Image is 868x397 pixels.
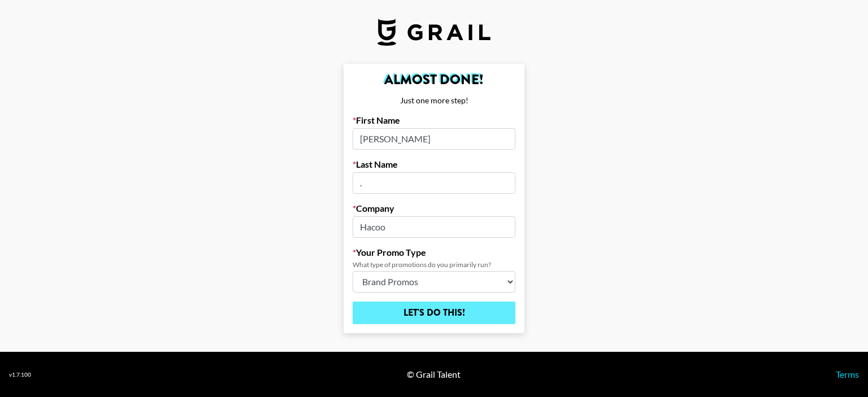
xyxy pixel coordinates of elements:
img: Grail Talent Logo [377,19,491,46]
div: © Grail Talent [407,369,461,380]
input: Last Name [353,172,515,194]
a: Terms [836,369,859,379]
input: Company [353,216,515,238]
label: First Name [353,115,515,126]
div: v 1.7.100 [9,371,31,378]
label: Your Promo Type [353,247,515,258]
label: Company [353,203,515,214]
input: First Name [353,128,515,150]
input: Let's Do This! [353,302,515,324]
div: Just one more step! [353,95,515,106]
label: Last Name [353,159,515,170]
h2: Almost Done! [353,73,515,86]
div: What type of promotions do you primarily run? [353,260,515,269]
